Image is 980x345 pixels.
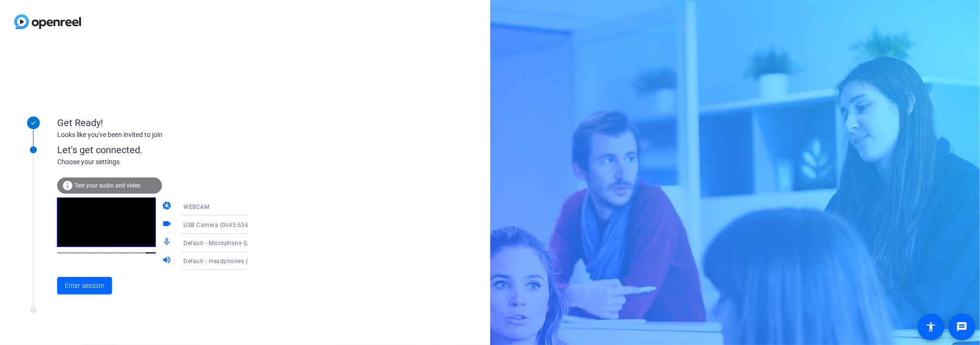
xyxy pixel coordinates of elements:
[162,255,173,266] mat-icon: volume_up
[183,204,209,210] span: WEBCAM
[74,182,141,189] span: Test your audio and video
[62,180,73,191] mat-icon: info
[956,321,968,333] mat-icon: message
[57,143,267,157] div: Let's get connected.
[162,237,173,248] mat-icon: mic_none
[65,281,104,291] span: Enter session
[57,130,248,140] div: Looks like you've been invited to join
[183,222,254,228] span: USB Camera (0c45:6366)
[162,219,173,230] mat-icon: videocam
[57,277,112,294] button: Enter session
[925,321,937,333] mat-icon: accessibility
[183,257,332,265] span: Default - Headphones (OpenRun by [PERSON_NAME])
[183,239,318,246] span: Default - Microphone (USB Camera) (0c45:6366)
[57,157,267,167] div: Choose your settings
[162,201,173,212] mat-icon: camera
[57,116,248,130] div: Get Ready!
